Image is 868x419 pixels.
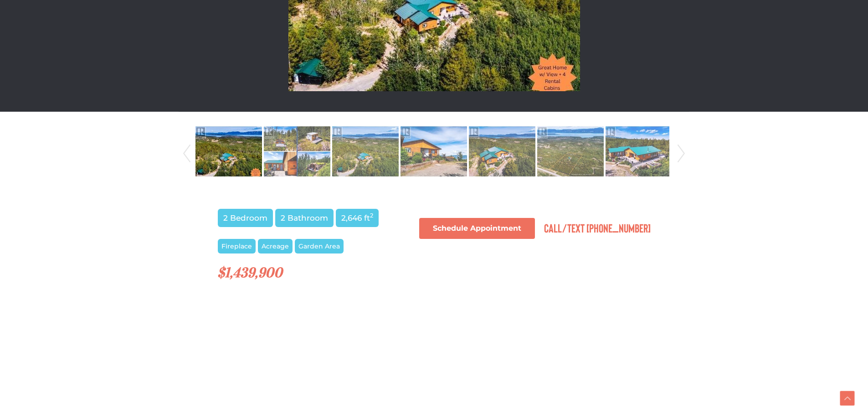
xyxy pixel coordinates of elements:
[295,239,344,253] span: Garden Area
[275,209,334,227] span: 2 Bathroom
[401,125,467,177] img: Property-28232953-Photo-4.jpg
[419,218,535,239] a: Schedule Appointment
[332,125,399,177] img: Property-28232953-Photo-3.jpg
[218,209,273,227] span: 2 Bedroom
[370,212,373,219] sup: 2
[469,125,535,177] img: Property-28232953-Photo-5.jpg
[544,221,651,235] span: Call/Text [PHONE_NUMBER]
[258,239,293,253] span: Acreage
[606,125,672,177] img: Property-28232953-Photo-7.jpg
[336,209,379,227] span: 2,646 ft
[195,125,262,177] img: Property-28232953-Photo-1.jpg
[264,125,330,177] img: Property-28232953-Photo-2.jpg
[537,125,604,177] img: Property-28232953-Photo-6.jpg
[433,225,521,232] span: Schedule Appointment
[218,265,651,280] h2: $1,439,900
[674,123,688,185] a: Next
[180,123,194,185] a: Prev
[218,239,256,253] span: Fireplace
